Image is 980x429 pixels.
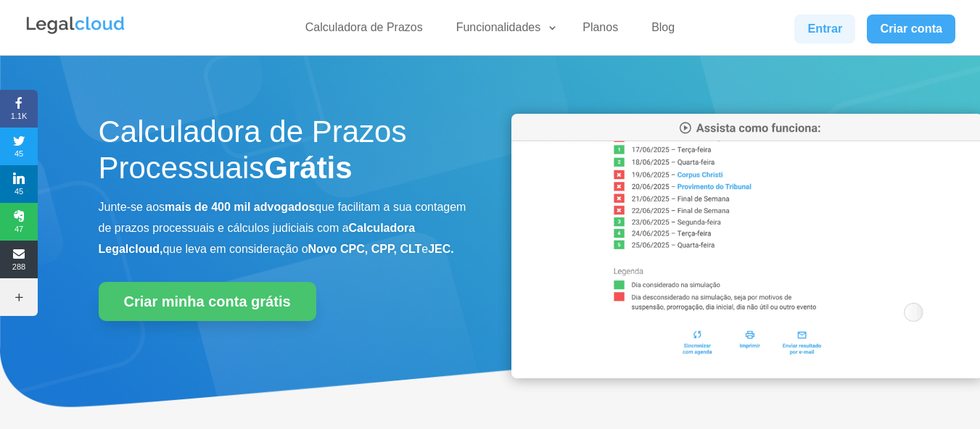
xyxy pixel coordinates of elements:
a: Planos [574,20,627,41]
p: Junte-se aos que facilitam a sua contagem de prazos processuais e cálculos judiciais com a que le... [99,197,469,259]
b: Novo CPC, CPP, CLT [308,243,422,255]
a: Entrar [794,14,855,43]
b: mais de 400 mil advogados [165,201,315,213]
b: JEC. [428,243,454,255]
a: Criar minha conta grátis [99,282,316,321]
a: Logo da Legalcloud [25,26,126,38]
a: Funcionalidades [448,20,559,41]
h1: Calculadora de Prazos Processuais [99,114,469,194]
img: Legalcloud Logo [25,14,126,36]
strong: Grátis [264,151,352,185]
a: Blog [643,20,683,41]
a: Criar conta [867,14,955,43]
a: Calculadora de Prazos [297,20,432,41]
b: Calculadora Legalcloud, [99,222,416,255]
